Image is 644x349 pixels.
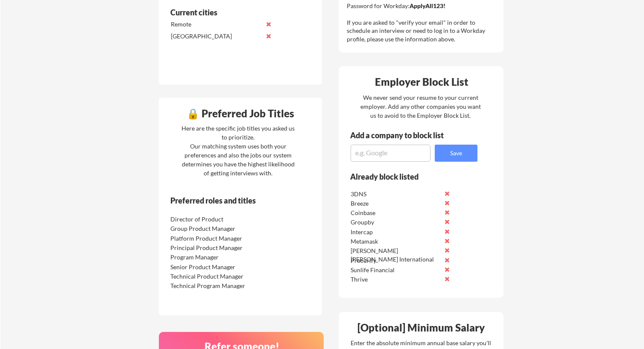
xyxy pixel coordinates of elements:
[410,2,445,9] strong: ApplyAll123!
[170,197,287,204] div: Preferred roles and titles
[351,228,441,236] div: Intercap
[435,145,477,162] button: Save
[350,173,466,180] div: Already block listed
[170,9,289,16] div: Current cities
[351,218,441,227] div: Groupby
[351,256,441,265] div: Procurify
[170,253,261,262] div: Program Manager
[342,323,501,333] div: [Optional] Minimum Salary
[351,209,441,217] div: Coinbase
[170,234,261,243] div: Platform Product Manager
[170,263,261,271] div: Senior Product Manager
[171,20,261,29] div: Remote
[179,124,297,177] div: Here are the specific job titles you asked us to prioritize. Our matching system uses both your p...
[161,108,320,119] div: 🔒 Preferred Job Titles
[351,199,441,208] div: Breeze
[351,266,441,274] div: Sunlife Financial
[342,77,501,87] div: Employer Block List
[170,282,261,290] div: Technical Program Manager
[350,131,457,139] div: Add a company to block list
[170,272,261,281] div: Technical Product Manager
[360,93,481,120] div: We never send your resume to your current employer. Add any other companies you want us to avoid ...
[171,32,261,41] div: [GEOGRAPHIC_DATA]
[351,247,441,263] div: [PERSON_NAME] [PERSON_NAME] International
[351,237,441,246] div: Metamask
[351,190,441,198] div: 3DNS
[170,224,261,233] div: Group Product Manager
[170,215,261,224] div: Director of Product
[351,275,441,284] div: Thrive
[170,244,261,252] div: Principal Product Manager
